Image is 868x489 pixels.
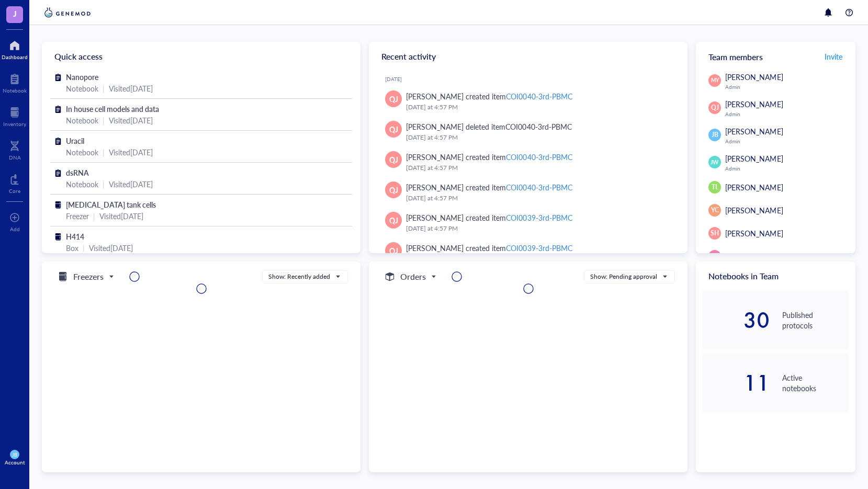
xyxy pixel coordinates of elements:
[725,153,783,164] span: [PERSON_NAME]
[42,6,93,19] img: genemod-logo
[725,126,783,137] span: [PERSON_NAME]
[725,165,849,172] div: Admin
[389,214,398,226] span: QJ
[406,102,671,112] div: [DATE] at 4:57 PM
[406,223,671,234] div: [DATE] at 4:57 PM
[725,72,783,82] span: [PERSON_NAME]
[711,103,719,112] span: QJ
[711,229,719,238] span: SH
[406,193,671,203] div: [DATE] at 4:57 PM
[3,104,26,127] a: Inventory
[42,42,360,71] div: Quick access
[10,226,20,232] div: Add
[712,130,718,140] span: JB
[725,182,783,192] span: [PERSON_NAME]
[66,83,98,94] div: Notebook
[66,242,78,254] div: Box
[9,171,20,194] a: Core
[103,178,105,190] div: |
[711,252,719,261] span: AC
[66,104,159,114] span: In house cell models and data
[711,76,719,84] span: MY
[782,372,849,393] div: Active notebooks
[389,154,398,165] span: QJ
[711,206,719,215] span: YC
[377,177,679,208] a: QJ[PERSON_NAME] created itemCOI0040-3rd-PBMC[DATE] at 4:57 PM
[389,123,398,135] span: QJ
[66,135,84,146] span: Uracil
[99,210,143,222] div: Visited [DATE]
[506,91,572,101] div: COI0040-3rd-PBMC
[725,138,849,144] div: Admin
[377,86,679,117] a: QJ[PERSON_NAME] created itemCOI0040-3rd-PBMC[DATE] at 4:57 PM
[66,199,156,210] span: [MEDICAL_DATA] tank cells
[12,452,17,458] span: JB
[406,151,572,163] div: [PERSON_NAME] created item
[725,84,849,90] div: Admin
[9,138,21,161] a: DNA
[506,182,572,192] div: COI0040-3rd-PBMC
[13,7,17,20] span: J
[66,210,89,222] div: Freezer
[103,115,105,126] div: |
[2,54,28,60] div: Dashboard
[725,251,783,261] span: [PERSON_NAME]
[406,90,572,102] div: [PERSON_NAME] created item
[711,158,719,166] span: JW
[506,152,572,162] div: COI0040-3rd-PBMC
[3,71,27,94] a: Notebook
[369,42,687,71] div: Recent activity
[109,178,153,190] div: Visited [DATE]
[109,83,153,94] div: Visited [DATE]
[505,121,571,132] div: COI0040-3rd-PBMC
[389,93,398,105] span: QJ
[725,99,783,109] span: [PERSON_NAME]
[66,72,98,82] span: Nanopore
[103,146,105,158] div: |
[66,178,98,190] div: Notebook
[66,146,98,158] div: Notebook
[696,261,855,291] div: Notebooks in Team
[824,48,843,65] button: Invite
[506,212,572,223] div: COI0039-3rd-PBMC
[406,212,572,223] div: [PERSON_NAME] created item
[782,310,849,331] div: Published protocols
[406,163,671,173] div: [DATE] at 4:57 PM
[725,205,783,215] span: [PERSON_NAME]
[377,208,679,238] a: QJ[PERSON_NAME] created itemCOI0039-3rd-PBMC[DATE] at 4:57 PM
[89,242,133,254] div: Visited [DATE]
[590,272,657,281] div: Show: Pending approval
[2,37,28,60] a: Dashboard
[83,242,85,254] div: |
[109,146,153,158] div: Visited [DATE]
[702,312,769,328] div: 30
[9,188,20,194] div: Core
[725,228,783,238] span: [PERSON_NAME]
[377,147,679,177] a: QJ[PERSON_NAME] created itemCOI0040-3rd-PBMC[DATE] at 4:57 PM
[406,181,572,193] div: [PERSON_NAME] created item
[93,210,95,222] div: |
[3,87,27,94] div: Notebook
[406,121,571,132] div: [PERSON_NAME] deleted item
[3,121,26,127] div: Inventory
[66,231,84,242] span: H414
[712,183,718,192] span: TL
[696,42,855,71] div: Team members
[385,76,679,82] div: [DATE]
[702,374,769,391] div: 11
[406,132,671,143] div: [DATE] at 4:57 PM
[825,51,842,62] span: Invite
[103,83,105,94] div: |
[66,167,89,178] span: dsRNA
[389,184,398,196] span: QJ
[5,459,25,465] div: Account
[73,270,104,283] h5: Freezers
[400,270,426,283] h5: Orders
[109,115,153,126] div: Visited [DATE]
[725,111,849,117] div: Admin
[9,154,21,161] div: DNA
[268,272,330,281] div: Show: Recently added
[66,115,98,126] div: Notebook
